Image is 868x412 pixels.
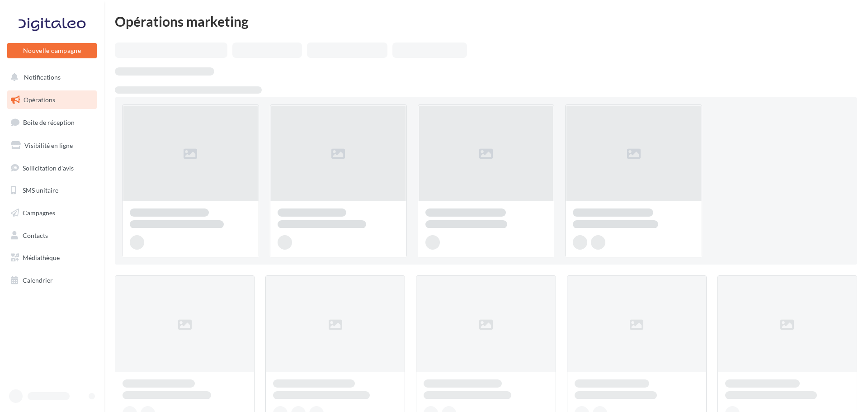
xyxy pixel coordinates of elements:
span: Médiathèque [23,254,60,261]
span: Calendrier [23,276,53,284]
button: Notifications [5,68,95,87]
span: Campagnes [23,209,55,217]
span: Sollicitation d'avis [23,164,74,171]
span: Visibilité en ligne [24,142,73,149]
span: Notifications [24,73,61,81]
a: Médiathèque [5,248,99,267]
a: Campagnes [5,204,99,223]
a: Visibilité en ligne [5,136,99,155]
span: Opérations [24,96,55,104]
button: Nouvelle campagne [7,43,97,58]
div: Opérations marketing [115,14,857,28]
a: Contacts [5,226,99,245]
span: Contacts [23,232,48,239]
a: Boîte de réception [5,113,99,132]
span: Boîte de réception [23,118,75,126]
span: SMS unitaire [23,186,58,194]
a: Opérations [5,90,99,109]
a: Sollicitation d'avis [5,159,99,178]
a: Calendrier [5,271,99,290]
a: SMS unitaire [5,181,99,200]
